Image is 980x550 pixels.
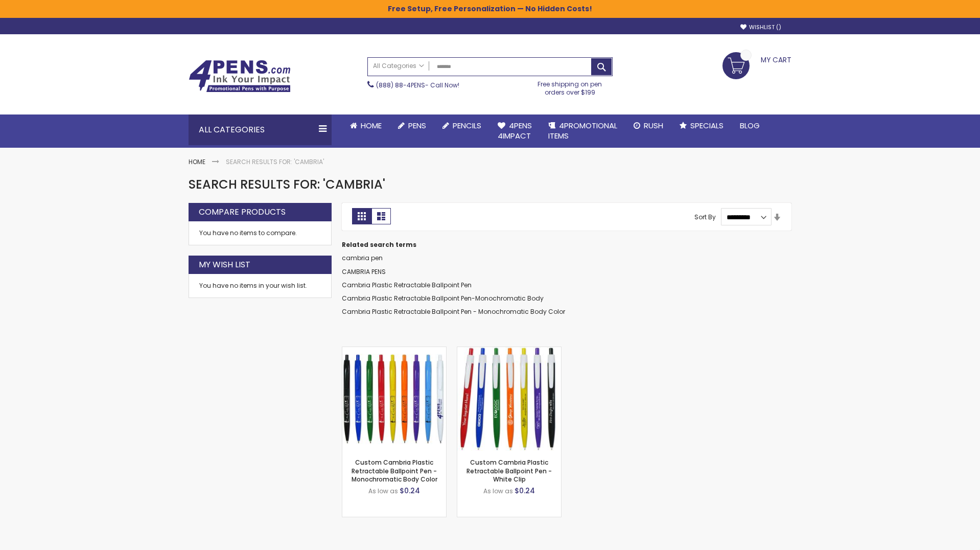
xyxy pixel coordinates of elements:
a: Blog [732,114,768,137]
span: Specials [690,120,724,131]
a: Home [342,114,390,137]
span: Home [361,120,382,131]
a: Home [189,157,205,166]
span: 4Pens 4impact [498,120,532,141]
span: All Categories [373,62,424,70]
a: cambria pen [342,254,383,262]
a: (888) 88-4PENS [376,81,425,89]
span: 4PROMOTIONAL ITEMS [548,120,617,141]
a: Cambria Plastic Retractable Ballpoint Pen-Monochromatic Body [342,294,544,303]
a: Custom Cambria Plastic Retractable Ballpoint Pen - White Clip [466,458,552,483]
span: $0.24 [400,486,420,496]
strong: Search results for: 'cambria' [226,157,324,166]
a: Cambria Plastic Retractable Ballpoint Pen [342,281,472,289]
a: CAMBRIA PENS [342,267,386,276]
span: As low as [368,487,398,495]
span: - Call Now! [376,81,459,89]
label: Sort By [694,213,716,221]
a: Rush [625,114,671,137]
div: You have no items in your wish list. [199,282,321,290]
span: Pencils [453,120,481,131]
img: 4Pens Custom Pens and Promotional Products [189,60,291,93]
div: Free shipping on pen orders over $199 [527,76,613,97]
strong: Compare Products [199,207,286,218]
a: Pens [390,114,434,137]
a: Custom Cambria Plastic Retractable Ballpoint Pen - White Clip [457,347,561,355]
a: Custom Cambria Plastic Retractable Ballpoint Pen - Monochromatic Body Color [352,458,437,483]
strong: Grid [352,208,371,224]
span: Blog [740,120,760,131]
a: Specials [671,114,732,137]
span: Pens [408,120,426,131]
strong: My Wish List [199,259,250,270]
a: Wishlist [740,24,781,31]
img: Custom Cambria Plastic Retractable Ballpoint Pen - Monochromatic Body Color [342,347,446,451]
a: 4PROMOTIONALITEMS [540,114,625,148]
div: All Categories [189,114,332,145]
a: Custom Cambria Plastic Retractable Ballpoint Pen - Monochromatic Body Color [342,347,446,355]
div: You have no items to compare. [189,221,332,245]
a: All Categories [368,58,429,75]
a: Cambria Plastic Retractable Ballpoint Pen - Monochromatic Body Color [342,307,565,316]
a: 4Pens4impact [489,114,540,148]
span: As low as [483,487,513,495]
span: Search results for: 'cambria' [189,176,385,193]
img: Custom Cambria Plastic Retractable Ballpoint Pen - White Clip [457,347,561,451]
dt: Related search terms [342,241,791,249]
span: Rush [644,120,663,131]
a: Pencils [434,114,489,137]
span: $0.24 [515,486,535,496]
